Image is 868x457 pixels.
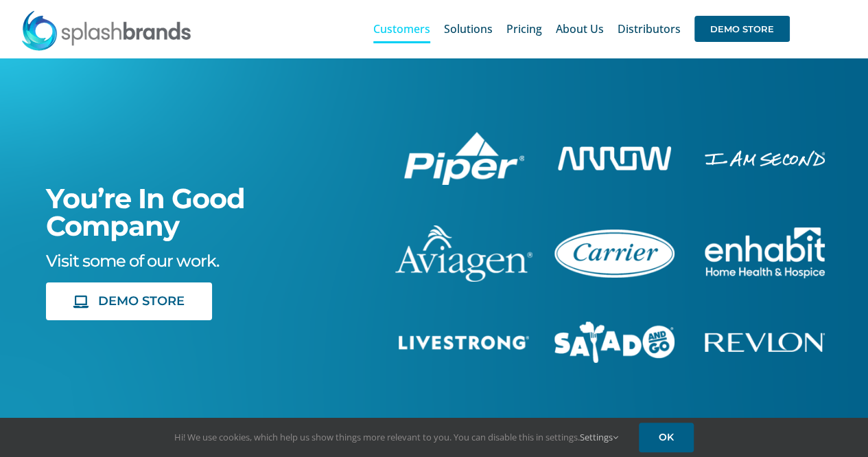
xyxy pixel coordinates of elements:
img: Arrow Store [558,146,671,170]
a: Distributors [618,7,681,51]
a: Customers [373,7,430,51]
img: Enhabit Gear Store [705,227,825,278]
a: piper-White [404,130,524,145]
img: Piper Pilot Ship [404,132,524,186]
a: livestrong-5E-website [399,333,529,348]
img: Livestrong Store [399,335,529,350]
img: aviagen-1C [395,225,532,282]
span: Hi! We use cookies, which help us show things more relevant to you. You can disable this in setti... [174,431,618,443]
nav: Main Menu [373,7,790,51]
a: carrier-1B [554,227,675,243]
a: sng-1C [554,320,675,335]
img: SplashBrands.com Logo [21,10,192,51]
a: revlon-flat-white [705,331,825,346]
img: Salad And Go Store [554,322,675,363]
img: Revlon [705,333,825,352]
span: Customers [373,23,430,34]
a: Pricing [506,7,542,51]
span: Distributors [618,23,681,34]
span: You’re In Good Company [46,181,245,243]
a: DEMO STORE [46,282,212,320]
span: DEMO STORE [98,294,185,309]
a: OK [639,423,694,452]
img: Carrier Brand Store [554,230,675,278]
a: Settings [580,431,618,443]
a: enhabit-stacked-white [705,225,825,241]
a: arrow-white [558,144,671,159]
span: Pricing [506,23,542,34]
a: enhabit-stacked-white [705,148,825,164]
span: Solutions [444,23,493,34]
span: About Us [556,23,604,34]
span: Visit some of our work. [46,251,219,271]
a: DEMO STORE [694,7,790,51]
img: I Am Second Store [705,151,825,166]
span: DEMO STORE [694,16,790,42]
